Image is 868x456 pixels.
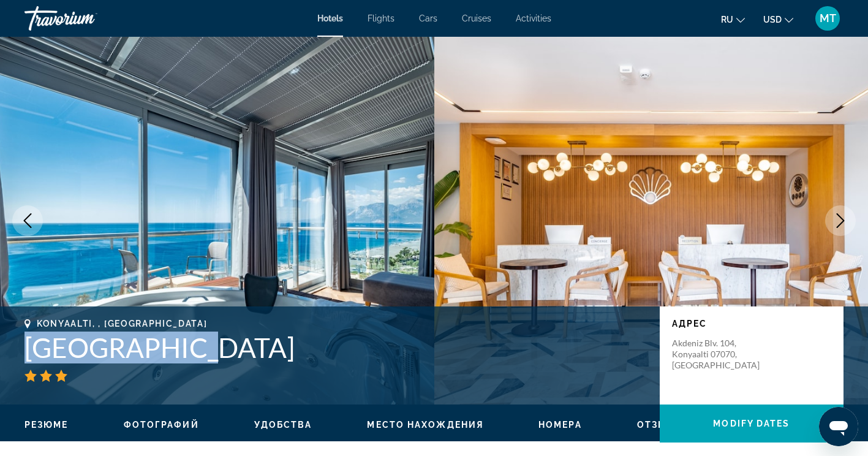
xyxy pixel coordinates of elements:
[25,419,69,430] button: Резюме
[721,15,733,25] span: ru
[462,13,491,23] a: Cruises
[25,420,69,430] span: Резюме
[12,205,43,236] button: Previous image
[721,10,745,28] button: Change language
[368,13,394,23] a: Flights
[763,15,782,25] span: USD
[660,405,843,443] button: Modify Dates
[538,420,582,430] span: Номера
[37,319,207,329] span: Konyaalti, , [GEOGRAPHIC_DATA]
[317,13,343,23] a: Hotels
[672,338,770,371] p: Akdeniz Blv. 104, Konyaalti 07070, [GEOGRAPHIC_DATA]
[254,420,312,430] span: Удобства
[825,205,856,236] button: Next image
[254,419,312,430] button: Удобства
[419,13,437,23] a: Cars
[516,13,551,23] a: Activities
[25,2,147,34] a: Travorium
[637,420,684,430] span: Отзывы
[820,12,836,25] span: MT
[367,420,483,430] span: Место нахождения
[672,319,831,329] p: адрес
[819,407,858,446] iframe: Кнопка запуска окна обмена сообщениями
[367,419,483,430] button: Место нахождения
[713,419,790,428] span: Modify Dates
[124,420,199,430] span: Фотографий
[124,419,199,430] button: Фотографий
[763,10,793,28] button: Change currency
[25,332,647,363] h1: [GEOGRAPHIC_DATA]
[637,419,684,430] button: Отзывы
[812,6,843,31] button: User Menu
[538,419,582,430] button: Номера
